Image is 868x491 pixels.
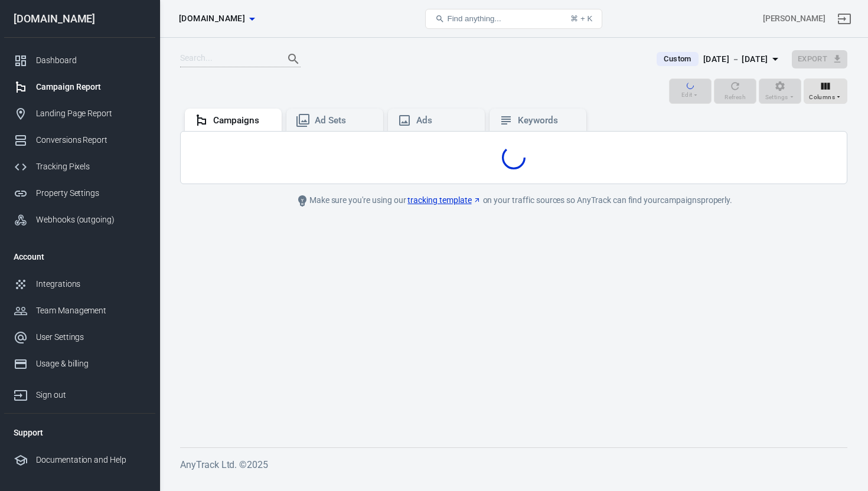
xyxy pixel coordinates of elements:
a: Dashboard [4,47,155,74]
div: Campaign Report [36,81,146,93]
div: Make sure you're using our on your traffic sources so AnyTrack can find your campaigns properly. [248,194,779,208]
a: Conversions Report [4,127,155,153]
a: Sign out [4,377,155,408]
a: Team Management [4,297,155,324]
button: Columns [804,78,847,104]
a: Sign out [830,5,859,33]
span: Custom [659,53,696,65]
div: Ads [416,114,475,127]
div: Webhooks (outgoing) [36,214,146,226]
a: Landing Page Report [4,100,155,127]
li: Account [4,243,155,271]
a: Integrations [4,271,155,297]
button: Custom[DATE] － [DATE] [647,50,791,69]
a: Usage & billing [4,351,155,377]
div: Account id: Ghki4vdQ [763,12,825,25]
a: Campaign Report [4,74,155,100]
div: Property Settings [36,187,146,199]
div: Usage & billing [36,358,146,370]
div: Tracking Pixels [36,161,146,173]
div: Landing Page Report [36,107,146,120]
a: Property Settings [4,180,155,207]
div: Conversions Report [36,134,146,146]
a: Webhooks (outgoing) [4,207,155,233]
button: [DOMAIN_NAME] [174,8,259,30]
button: Find anything...⌘ + K [425,9,602,29]
div: Integrations [36,278,146,290]
div: Dashboard [36,54,146,67]
div: [DATE] － [DATE] [703,52,768,67]
div: Sign out [36,389,146,401]
div: Keywords [518,114,577,127]
button: Search [279,45,308,73]
div: Documentation and Help [36,454,146,466]
li: Support [4,418,155,447]
div: ⌘ + K [570,14,592,23]
div: Team Management [36,305,146,317]
div: User Settings [36,331,146,343]
a: tracking template [407,194,481,207]
span: thrivecart.com [179,11,245,26]
div: [DOMAIN_NAME] [4,14,155,24]
a: Tracking Pixels [4,153,155,180]
span: Find anything... [447,14,501,23]
h6: AnyTrack Ltd. © 2025 [180,457,847,472]
div: Campaigns [213,114,272,127]
a: User Settings [4,324,155,351]
span: Columns [809,92,835,103]
div: Ad Sets [315,114,374,127]
input: Search... [180,51,275,67]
